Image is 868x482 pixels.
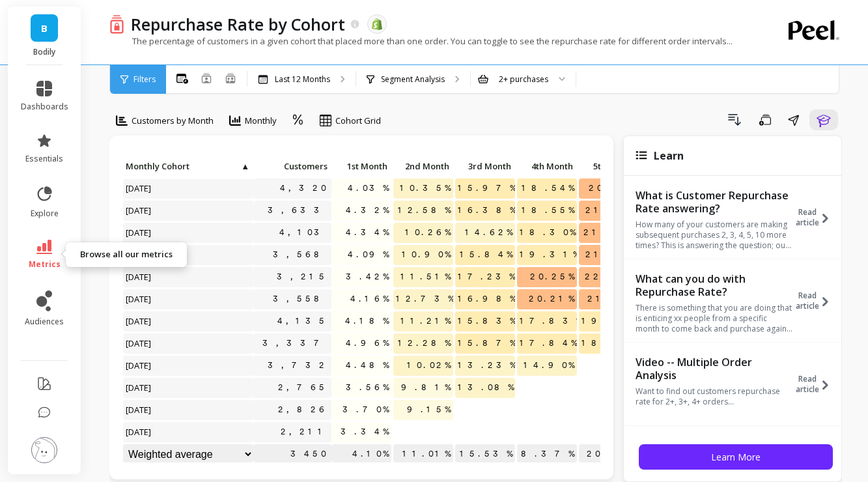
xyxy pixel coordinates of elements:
div: Toggle SortBy [393,157,455,177]
span: 20.21% [526,289,577,309]
span: 19.31% [517,245,581,264]
span: dashboards [21,102,68,112]
p: There is something that you are doing that is enticing xx people from a specific month to come ba... [636,303,792,334]
img: api.shopify.svg [371,18,383,30]
span: 21.86% [581,223,639,242]
span: 17.83% [517,311,585,331]
p: Want to find out customers repurchase rate for 2+, 3+, 4+ orders... [636,386,792,407]
span: 18.97% [579,333,647,353]
span: 21.30% [583,245,639,264]
p: Repurchase Rate by Cohort [131,13,345,35]
span: 4th Month [520,161,573,171]
a: 2,826 [275,400,331,419]
span: audiences [25,317,64,327]
span: 12.73% [393,289,456,309]
span: essentials [25,154,63,164]
span: [DATE] [123,201,155,220]
span: 15.87% [455,333,518,353]
p: 4.10% [331,444,391,464]
span: 22.86% [582,267,639,287]
button: Read article [796,271,838,331]
span: 10.35% [397,178,453,198]
span: 3rd Month [458,161,511,171]
span: 21.61% [585,289,639,309]
a: 2,765 [275,378,331,397]
span: 13.08% [455,378,516,397]
div: Toggle SortBy [122,157,184,177]
span: 17.84% [517,333,580,353]
span: Cohort Grid [335,115,381,127]
span: 14.62% [462,223,515,242]
span: ▲ [240,161,249,171]
p: What can you do with Repurchase Rate? [636,272,792,298]
p: What is Customer Repurchase Rate answering? [636,189,792,215]
span: 17.23% [455,267,518,287]
p: 3rd Month [455,157,515,175]
span: 4.48% [343,356,391,375]
span: Customers by Month [132,115,214,127]
span: 10.26% [402,223,453,242]
span: B [41,21,48,36]
span: 5th Month [581,161,635,171]
span: Learn More [711,451,761,463]
span: [DATE] [123,267,155,287]
p: Customers [253,157,331,175]
div: 2+ purchases [499,73,548,85]
div: Toggle SortBy [253,157,315,177]
span: 9.15% [404,400,453,419]
p: 18.37% [517,444,577,464]
span: 10.90% [399,245,453,264]
span: 10.02% [404,356,453,375]
span: 11.51% [398,267,453,287]
span: 20.25% [527,267,577,287]
img: header icon [109,14,124,33]
a: 3,337 [260,333,331,353]
a: 3,633 [265,201,331,220]
p: Monthly Cohort [123,157,253,175]
p: Video -- Multiple Order Analysis [636,356,792,382]
span: 4.03% [345,178,391,198]
p: 20.84% [579,444,639,464]
div: Toggle SortBy [516,157,578,177]
p: Segment Analysis [381,74,445,85]
button: Learn More [639,444,833,470]
span: Read article [796,207,819,228]
span: Learn [654,149,684,163]
p: 1st Month [331,157,391,175]
span: 4.18% [343,311,391,331]
span: 3.56% [343,378,391,397]
span: 11.21% [398,311,453,331]
a: 4,135 [275,311,331,331]
span: [DATE] [123,223,155,242]
button: Read article [796,188,838,248]
span: [DATE] [123,289,155,309]
span: 15.84% [457,245,515,264]
span: [DATE] [123,245,155,264]
span: [DATE] [123,333,155,353]
span: 21.08% [583,201,639,220]
span: 3.70% [340,400,391,419]
span: Customers [256,161,328,171]
span: 19.28% [579,311,642,331]
span: [DATE] [123,178,155,198]
a: 2,211 [278,422,331,442]
p: 5th Month [579,157,639,175]
span: [DATE] [123,378,155,397]
span: Read article [796,374,819,395]
span: Read article [796,291,819,311]
span: [DATE] [123,400,155,419]
span: 3.34% [338,422,391,442]
a: 3,568 [270,245,331,264]
span: 9.81% [399,378,453,397]
span: 3.42% [343,267,391,287]
span: 14.90% [521,356,577,375]
span: 12.58% [395,201,453,220]
span: 4.32% [343,201,391,220]
a: 3,732 [265,356,331,375]
span: 4.96% [343,333,391,353]
span: 16.98% [455,289,518,309]
div: Toggle SortBy [455,157,516,177]
span: 16.38% [455,201,518,220]
span: 18.55% [519,201,577,220]
span: Monthly [245,115,277,127]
